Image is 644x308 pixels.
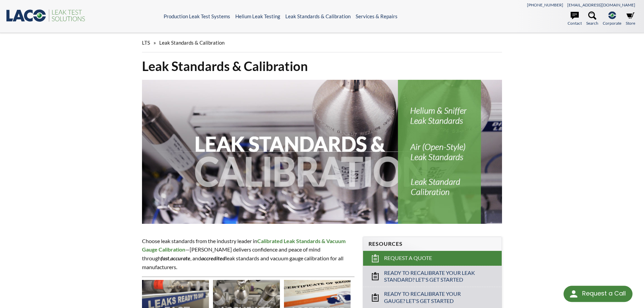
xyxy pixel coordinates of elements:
[384,290,482,305] span: Ready to Recalibrate Your Gauge? Let's Get Started
[564,286,633,302] div: Request a Call
[159,40,224,46] span: Leak Standards & Calibration
[142,40,150,46] span: LTS
[285,13,351,19] a: Leak Standards & Calibration
[142,33,502,52] div: »
[363,251,502,266] a: Request a Quote
[568,288,579,299] img: round button
[384,255,432,262] span: Request a Quote
[567,2,635,7] a: [EMAIL_ADDRESS][DOMAIN_NAME]
[142,80,502,224] img: Leak Standards & Calibration header
[568,11,582,26] a: Contact
[384,269,482,284] span: Ready to Recalibrate Your Leak Standard? Let's Get Started
[527,2,563,7] a: [PHONE_NUMBER]
[582,286,626,301] div: Request a Call
[142,58,502,74] h1: Leak Standards & Calibration
[586,11,598,26] a: Search
[142,237,355,271] p: Choose leak standards from the industry leader in —[PERSON_NAME] delivers confidence and peace of...
[164,13,230,19] a: Production Leak Test Systems
[626,11,635,26] a: Store
[603,20,621,26] span: Corporate
[363,266,502,287] a: Ready to Recalibrate Your Leak Standard? Let's Get Started
[161,255,169,261] em: fast
[363,287,502,308] a: Ready to Recalibrate Your Gauge? Let's Get Started
[368,240,496,247] h4: Resources
[235,13,280,19] a: Helium Leak Testing
[170,255,190,261] strong: accurate
[356,13,398,19] a: Services & Repairs
[201,255,225,261] em: accredited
